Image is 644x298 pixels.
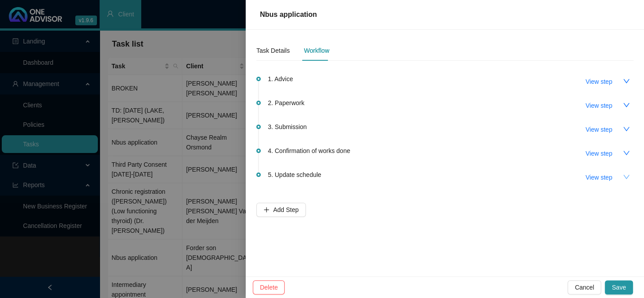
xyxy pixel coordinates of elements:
span: plus [263,207,270,213]
span: down [623,149,630,157]
span: View step [586,173,612,182]
div: Task Details [256,46,289,55]
span: 3. Submission [268,122,307,132]
span: Nbus application [260,11,317,18]
span: Add Step [273,205,299,215]
span: Delete [260,282,278,292]
span: View step [586,77,612,86]
span: View step [586,101,612,110]
span: 4. Confirmation of works done [268,146,350,156]
span: View step [586,149,612,158]
span: down [623,78,630,85]
div: Workflow [304,46,329,55]
span: down [623,173,630,180]
span: Save [612,282,626,292]
button: View step [578,98,619,113]
span: Cancel [575,282,594,292]
button: Add Step [256,203,306,217]
span: down [623,125,630,133]
span: 2. Paperwork [268,98,304,108]
span: 1. Advice [268,74,293,84]
button: View step [578,74,619,89]
button: Cancel [567,280,601,294]
button: View step [578,170,619,184]
button: View step [578,146,619,161]
span: 5. Update schedule [268,170,321,180]
button: Delete [253,280,285,294]
span: down [623,102,630,109]
button: View step [578,122,619,137]
span: View step [586,125,612,134]
button: Save [605,280,633,294]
